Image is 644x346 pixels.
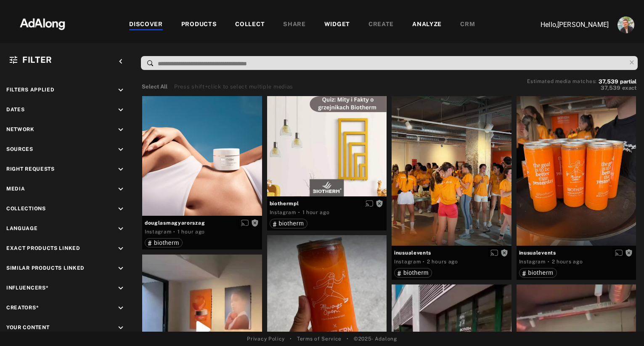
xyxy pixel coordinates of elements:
span: · [173,228,175,235]
span: Creators* [6,305,39,311]
button: 37,539partial [599,80,636,84]
div: Instagram [394,258,421,266]
span: Rights not requested [376,200,383,206]
div: CRM [460,20,475,30]
img: ACg8ocLjEk1irI4XXb49MzUGwa4F_C3PpCyg-3CPbiuLEZrYEA=s96-c [617,16,634,33]
span: biotherm [403,269,429,276]
span: 37,539 [599,78,618,85]
span: inusualevents [394,249,509,257]
i: keyboard_arrow_down [116,125,125,134]
span: Filters applied [6,87,55,93]
span: Exact Products Linked [6,245,80,251]
span: · [548,258,550,265]
div: Instagram [270,209,296,216]
span: Right Requests [6,166,55,172]
i: keyboard_arrow_down [116,145,125,154]
div: Instagram [145,228,171,236]
time: 2025-09-30T07:35:24.000Z [427,259,458,265]
i: keyboard_arrow_down [116,323,125,333]
img: 63233d7d88ed69de3c212112c67096b6.png [5,11,80,36]
div: Press shift+click to select multiple medias [174,83,293,91]
button: Enable diffusion on this media [363,199,376,208]
i: keyboard_arrow_left [116,57,125,66]
i: keyboard_arrow_down [116,105,125,115]
time: 2025-09-30T08:01:29.000Z [302,209,330,215]
time: 2025-09-30T07:35:24.000Z [552,259,583,265]
span: • [290,335,292,343]
div: COLLECT [235,20,265,30]
div: CREATE [368,20,394,30]
p: Hello, [PERSON_NAME] [525,20,609,30]
div: ANALYZE [412,20,442,30]
span: Media [6,186,25,192]
span: Rights not requested [501,249,508,255]
button: Enable diffusion on this media [612,248,625,257]
span: Sources [6,146,33,152]
div: PRODUCTS [181,20,217,30]
span: biotherm [154,239,179,246]
span: Language [6,225,38,231]
button: Select All [142,83,167,91]
div: biotherm [522,270,554,276]
div: Instagram [519,258,546,266]
span: · [423,258,425,265]
div: biotherm [148,240,179,246]
span: Your Content [6,325,49,330]
span: Influencers* [6,285,48,291]
span: 37,539 [601,85,620,91]
button: Enable diffusion on this media [239,218,251,227]
i: keyboard_arrow_down [116,244,125,253]
span: biotherm [279,220,304,227]
span: Dates [6,107,25,113]
a: Terms of Service [297,335,342,343]
span: Network [6,126,34,132]
i: keyboard_arrow_down [116,86,125,95]
span: Rights not requested [625,249,633,255]
button: Account settings [615,14,636,35]
i: keyboard_arrow_down [116,284,125,293]
time: 2025-09-30T08:02:10.000Z [178,229,205,235]
span: douglasmagyarorszag [145,219,260,227]
div: DISCOVER [129,20,163,30]
span: inusualevents [519,249,634,257]
i: keyboard_arrow_down [116,264,125,273]
i: keyboard_arrow_down [116,165,125,174]
span: © 2025 - Adalong [354,335,397,343]
i: keyboard_arrow_down [116,185,125,194]
span: Collections [6,206,46,212]
i: keyboard_arrow_down [116,224,125,233]
div: SHARE [283,20,306,30]
span: Rights not requested [251,220,259,225]
a: Privacy Policy [247,335,285,343]
span: biotherm [528,269,554,276]
span: biothermpl [270,200,384,207]
span: Similar Products Linked [6,265,85,271]
i: keyboard_arrow_down [116,204,125,214]
button: 37,539exact [527,84,636,92]
span: · [298,209,300,216]
span: Estimated media matches: [527,78,597,84]
div: biotherm [398,270,429,276]
span: Filter [22,55,52,65]
i: keyboard_arrow_down [116,303,125,313]
div: WIDGET [324,20,350,30]
button: Enable diffusion on this media [488,248,501,257]
div: biotherm [273,220,304,226]
span: • [347,335,349,343]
